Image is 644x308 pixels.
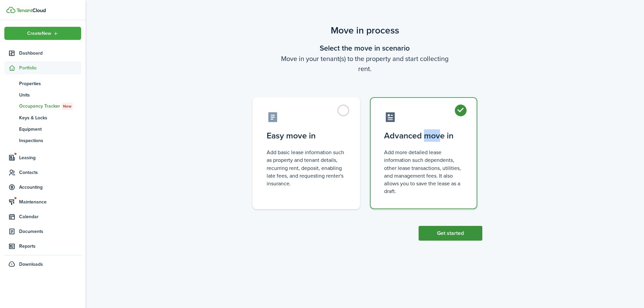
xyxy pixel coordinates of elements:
button: Get started [419,226,482,241]
span: Maintenance [19,198,81,205]
span: Contacts [19,169,81,176]
span: Create New [27,31,51,36]
img: TenantCloud [6,7,15,13]
span: Downloads [19,261,43,268]
control-radio-card-description: Add basic lease information such as property and tenant details, recurring rent, deposit, enablin... [267,148,346,187]
span: Reports [19,243,81,250]
wizard-step-header-description: Move in your tenant(s) to the property and start collecting rent. [248,54,482,74]
span: Documents [19,228,81,235]
span: Occupancy Tracker [19,103,81,110]
span: Keys & Locks [19,114,81,121]
a: Occupancy TrackerNew [4,101,81,112]
span: Portfolio [19,64,81,71]
scenario-title: Move in process [248,23,482,38]
wizard-step-header-title: Select the move in scenario [248,43,482,54]
a: Keys & Locks [4,112,81,123]
a: Equipment [4,123,81,135]
a: Properties [4,78,81,89]
span: Equipment [19,126,81,133]
control-radio-card-title: Advanced move in [384,130,463,142]
span: Calendar [19,213,81,220]
control-radio-card-title: Easy move in [267,130,346,142]
span: Units [19,91,81,99]
a: Dashboard [4,47,81,60]
span: Properties [19,80,81,87]
control-radio-card-description: Add more detailed lease information such dependents, other lease transactions, utilities, and man... [384,148,463,195]
span: Inspections [19,137,81,144]
a: Inspections [4,135,81,146]
img: TenantCloud [16,8,46,12]
span: Dashboard [19,50,81,57]
span: Leasing [19,154,81,161]
a: Reports [4,240,81,253]
span: New [63,103,71,109]
a: Units [4,89,81,101]
button: Open menu [4,27,81,40]
span: Accounting [19,184,81,191]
